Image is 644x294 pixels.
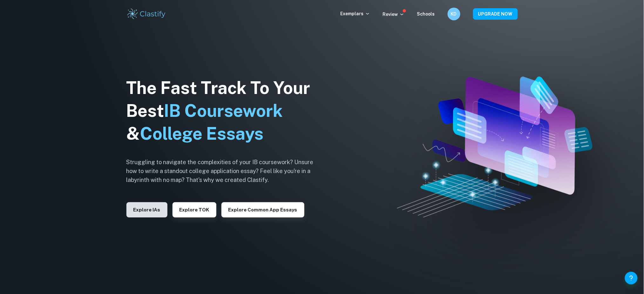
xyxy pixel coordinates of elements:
h6: KD [450,10,458,17]
button: UPGRADE NOW [473,8,518,20]
p: Exemplars [341,10,370,17]
span: IB Coursework [164,101,283,121]
h1: The Fast Track To Your Best & [126,77,323,145]
button: Help and Feedback [625,272,638,284]
a: Explore IAs [126,206,167,212]
a: Explore Common App essays [221,206,304,212]
button: Explore IAs [126,202,167,217]
span: College Essays [140,124,264,144]
a: Schools [417,11,435,17]
button: KD [448,8,460,20]
a: Explore TOK [173,206,216,212]
img: Clastify hero [397,77,593,217]
button: Explore Common App essays [221,202,304,217]
p: Review [383,11,404,18]
h6: Struggling to navigate the complexities of your IB coursework? Unsure how to write a standout col... [126,158,323,184]
img: Clastify logo [126,8,167,20]
button: Explore TOK [173,202,216,217]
